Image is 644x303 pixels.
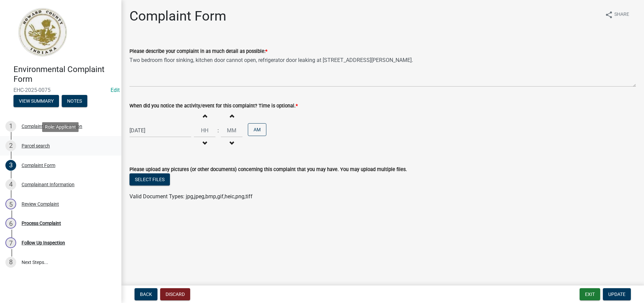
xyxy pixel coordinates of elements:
div: 4 [5,179,16,190]
div: 6 [5,218,16,229]
button: Update [603,288,631,300]
label: When did you notice the activity/event for this complaint? Time is optional. [129,104,298,108]
button: Exit [580,288,600,300]
a: Edit [111,87,120,93]
div: 2 [5,140,16,151]
span: Valid Document Types: jpg,jpeg,bmp,gif,heic,png,tiff [129,193,253,200]
wm-modal-confirm: Edit Application Number [111,87,120,93]
button: Discard [160,288,190,300]
img: Howard County, Indiana [13,7,71,58]
div: Follow Up Inspection [22,240,65,245]
div: 7 [5,237,16,248]
input: Minutes [221,124,242,137]
span: Back [140,292,152,297]
i: share [605,11,613,19]
button: Notes [62,95,87,107]
button: shareShare [599,8,635,21]
div: 1 [5,121,16,132]
button: AM [248,123,266,136]
input: mm/dd/yyyy [129,124,191,137]
label: Please upload any pictures (or other documents) concerning this complaint that you may have. You ... [129,167,407,172]
input: Hours [194,124,215,137]
wm-modal-confirm: Notes [62,99,87,104]
div: Complainant Information [22,182,75,187]
wm-modal-confirm: Summary [13,99,59,104]
button: Back [135,288,157,300]
div: : [215,127,221,135]
span: Share [614,11,629,19]
div: Process Complaint [22,221,61,226]
div: Complaint Form Introduction [22,124,82,129]
div: Review Complaint [22,202,59,206]
h4: Environmental Complaint Form [13,65,116,84]
div: Complaint Form [22,163,55,168]
label: Please describe your complaint in as much detail as possible: [129,49,267,54]
span: EHC-2025-0075 [13,87,108,93]
div: Parcel search [22,143,50,148]
div: 5 [5,199,16,209]
button: View Summary [13,95,59,107]
h1: Complaint Form [129,8,226,24]
div: Role: Applicant [42,122,79,132]
span: Update [608,292,625,297]
div: 8 [5,257,16,268]
div: 3 [5,160,16,171]
button: Select files [129,173,170,186]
